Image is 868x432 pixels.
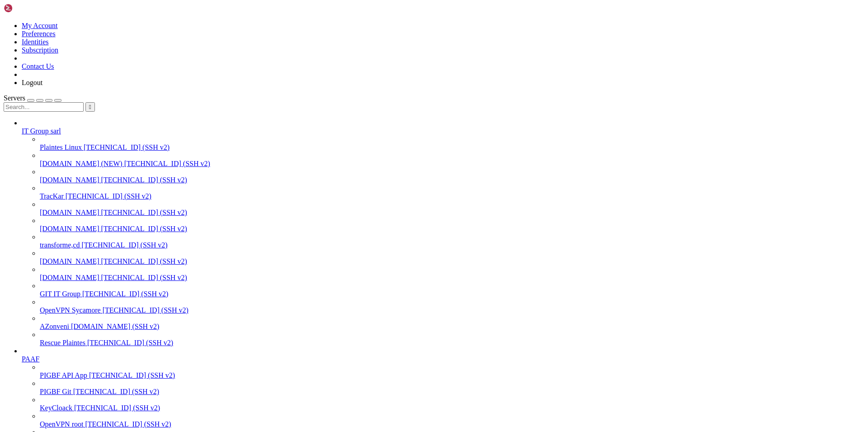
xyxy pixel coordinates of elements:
span: [TECHNICAL_ID] (SSH v2) [101,176,187,184]
li: GIT IT Group [TECHNICAL_ID] (SSH v2) [40,282,864,298]
li: AZonveni [DOMAIN_NAME] (SSH v2) [40,314,864,331]
span: [TECHNICAL_ID] (SSH v2) [87,339,173,347]
span: [TECHNICAL_ID] (SSH v2) [124,160,210,167]
a: [DOMAIN_NAME] [TECHNICAL_ID] (SSH v2) [40,209,864,217]
span: [TECHNICAL_ID] (SSH v2) [103,306,189,314]
li: IT Group sarl [22,119,864,347]
span: [TECHNICAL_ID] (SSH v2) [85,420,171,428]
span: Rescue Plaintes [40,339,85,347]
span: [TECHNICAL_ID] (SSH v2) [89,371,175,379]
a: Contact Us [22,62,54,70]
li: [DOMAIN_NAME] [TECHNICAL_ID] (SSH v2) [40,200,864,217]
a: [DOMAIN_NAME] [TECHNICAL_ID] (SSH v2) [40,257,864,266]
li: TracKar [TECHNICAL_ID] (SSH v2) [40,184,864,200]
li: PIGBF API App [TECHNICAL_ID] (SSH v2) [40,363,864,380]
a: OpenVPN Sycamore [TECHNICAL_ID] (SSH v2) [40,306,864,314]
span: [DOMAIN_NAME] [40,209,99,216]
a: My Account [22,22,58,29]
li: Rescue Plaintes [TECHNICAL_ID] (SSH v2) [40,331,864,347]
input: Search... [4,102,84,112]
span: [TECHNICAL_ID] (SSH v2) [66,192,151,200]
span: KeyCloack [40,404,72,412]
span: OpenVPN root [40,420,83,428]
span: [TECHNICAL_ID] (SSH v2) [101,274,187,281]
span: [DOMAIN_NAME] [40,176,99,184]
span: [TECHNICAL_ID] (SSH v2) [101,209,187,216]
a: IT Group sarl [22,127,864,135]
li: Plaintes Linux [TECHNICAL_ID] (SSH v2) [40,135,864,152]
a: AZonveni [DOMAIN_NAME] (SSH v2) [40,323,864,331]
span: [TECHNICAL_ID] (SSH v2) [101,225,187,233]
span: [TECHNICAL_ID] (SSH v2) [73,388,159,395]
span: TracKar [40,192,64,200]
a: [DOMAIN_NAME] (NEW) [TECHNICAL_ID] (SSH v2) [40,160,864,168]
span: IT Group sarl [22,127,61,135]
a: Servers [4,94,61,102]
li: OpenVPN Sycamore [TECHNICAL_ID] (SSH v2) [40,298,864,314]
span: PIGBF API App [40,371,87,379]
li: [DOMAIN_NAME] (NEW) [TECHNICAL_ID] (SSH v2) [40,152,864,168]
span:  [89,104,91,110]
button:  [85,102,95,112]
a: Logout [22,79,42,86]
li: [DOMAIN_NAME] [TECHNICAL_ID] (SSH v2) [40,217,864,233]
a: [DOMAIN_NAME] [TECHNICAL_ID] (SSH v2) [40,176,864,184]
a: Plaintes Linux [TECHNICAL_ID] (SSH v2) [40,143,864,152]
a: GIT IT Group [TECHNICAL_ID] (SSH v2) [40,290,864,298]
span: [DOMAIN_NAME] (SSH v2) [71,323,160,330]
span: [DOMAIN_NAME] [40,225,99,233]
span: [DOMAIN_NAME] [40,257,99,265]
li: transforme,cd [TECHNICAL_ID] (SSH v2) [40,233,864,249]
span: [TECHNICAL_ID] (SSH v2) [84,143,170,151]
span: AZonveni [40,323,69,330]
a: Identities [22,38,49,46]
li: [DOMAIN_NAME] [TECHNICAL_ID] (SSH v2) [40,249,864,266]
li: [DOMAIN_NAME] [TECHNICAL_ID] (SSH v2) [40,168,864,184]
li: KeyCloack [TECHNICAL_ID] (SSH v2) [40,396,864,412]
span: GIT IT Group [40,290,80,298]
span: [TECHNICAL_ID] (SSH v2) [74,404,160,412]
a: [DOMAIN_NAME] [TECHNICAL_ID] (SSH v2) [40,225,864,233]
span: Servers [4,94,25,102]
a: PIGBF Git [TECHNICAL_ID] (SSH v2) [40,388,864,396]
span: PIGBF Git [40,388,71,395]
span: transforme,cd [40,241,80,249]
span: OpenVPN Sycamore [40,306,101,314]
span: [DOMAIN_NAME] (NEW) [40,160,123,167]
a: transforme,cd [TECHNICAL_ID] (SSH v2) [40,241,864,249]
img: Shellngn [4,4,56,13]
a: OpenVPN root [TECHNICAL_ID] (SSH v2) [40,420,864,428]
a: Subscription [22,46,58,54]
span: [TECHNICAL_ID] (SSH v2) [81,241,167,249]
li: OpenVPN root [TECHNICAL_ID] (SSH v2) [40,412,864,428]
span: Plaintes Linux [40,143,82,151]
li: [DOMAIN_NAME] [TECHNICAL_ID] (SSH v2) [40,266,864,282]
li: PIGBF Git [TECHNICAL_ID] (SSH v2) [40,380,864,396]
a: Rescue Plaintes [TECHNICAL_ID] (SSH v2) [40,339,864,347]
a: PIGBF API App [TECHNICAL_ID] (SSH v2) [40,371,864,380]
a: TracKar [TECHNICAL_ID] (SSH v2) [40,192,864,200]
span: PAAF [22,355,39,363]
a: PAAF [22,355,864,363]
a: KeyCloack [TECHNICAL_ID] (SSH v2) [40,404,864,412]
span: [TECHNICAL_ID] (SSH v2) [82,290,168,298]
span: [TECHNICAL_ID] (SSH v2) [101,257,187,265]
a: [DOMAIN_NAME] [TECHNICAL_ID] (SSH v2) [40,274,864,282]
a: Preferences [22,30,56,38]
span: [DOMAIN_NAME] [40,274,99,281]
